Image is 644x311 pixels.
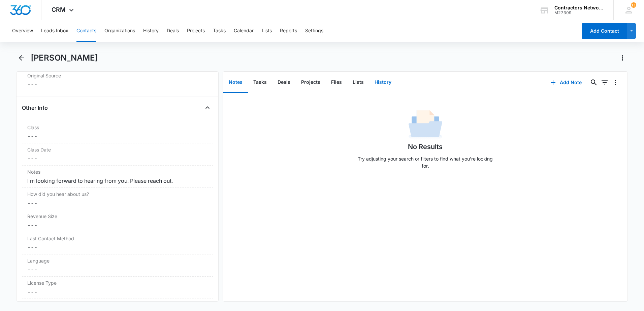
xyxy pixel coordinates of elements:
button: Lists [262,20,272,42]
button: Organizations [104,20,135,42]
div: License Type--- [22,277,213,299]
div: Class Date--- [22,143,213,166]
button: Projects [187,20,205,42]
button: Add Contact [582,23,627,39]
dd: --- [27,288,207,296]
div: I m looking forward to hearing from you. Please reach out. [27,177,207,185]
label: Class Date [27,146,207,153]
button: Overview [12,20,33,42]
button: Lists [347,72,369,93]
button: Leads Inbox [41,20,68,42]
button: Tasks [248,72,272,93]
h1: [PERSON_NAME] [31,53,98,63]
button: Contacts [76,20,96,42]
button: Overflow Menu [610,77,621,88]
label: Revenue Size [27,213,207,220]
label: Last Contact Method [27,235,207,242]
div: Language--- [22,254,213,277]
label: Language [27,257,207,264]
button: Deals [272,72,296,93]
button: Calendar [234,20,254,42]
button: Close [202,102,213,113]
label: How did you hear about us? [27,191,207,198]
div: Revenue Size--- [22,210,213,232]
dd: --- [27,266,207,274]
div: NotesI m looking forward to hearing from you. Please reach out. [22,166,213,188]
span: CRM [52,6,66,13]
button: Files [326,72,347,93]
button: Add Note [544,74,588,91]
label: Class [27,124,207,131]
button: Reports [280,20,297,42]
button: Filters [599,77,610,88]
span: 11 [631,2,636,8]
button: Actions [617,53,628,63]
dd: --- [27,80,207,89]
dd: --- [27,154,207,163]
button: Search... [588,77,599,88]
div: notifications count [631,2,636,8]
label: License Type [27,279,207,286]
img: No Data [409,108,442,142]
div: Last Contact Method--- [22,232,213,254]
dd: --- [27,243,207,251]
div: How did you hear about us?--- [22,188,213,210]
button: Tasks [213,20,226,42]
button: History [143,20,159,42]
dd: --- [27,221,207,229]
dd: --- [27,132,207,140]
h1: No Results [408,142,443,152]
p: Try adjusting your search or filters to find what you’re looking for. [355,155,496,169]
div: Original Source--- [22,69,213,91]
button: Back [16,53,27,63]
label: Original Source [27,72,207,79]
div: account name [554,5,604,10]
button: History [369,72,397,93]
h4: Other Info [22,104,48,112]
button: Settings [305,20,323,42]
dd: --- [27,199,207,207]
button: Notes [223,72,248,93]
button: Projects [296,72,326,93]
div: account id [554,10,604,15]
label: Notes [27,168,207,175]
button: Deals [167,20,179,42]
div: Class--- [22,121,213,143]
